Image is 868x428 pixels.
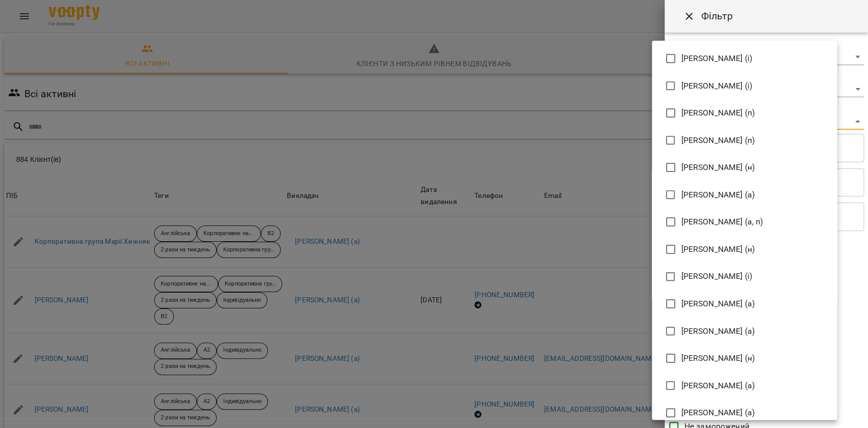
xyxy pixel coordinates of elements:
span: [PERSON_NAME] (і) [681,80,753,92]
span: [PERSON_NAME] (н) [681,352,755,364]
span: [PERSON_NAME] (а) [681,380,755,392]
span: [PERSON_NAME] (п) [681,134,755,147]
span: [PERSON_NAME] (а) [681,407,755,419]
span: [PERSON_NAME] (а, п) [681,216,763,228]
span: [PERSON_NAME] (а) [681,298,755,310]
span: [PERSON_NAME] (п) [681,107,755,119]
span: [PERSON_NAME] (а) [681,189,755,201]
span: [PERSON_NAME] (н) [681,161,755,174]
span: [PERSON_NAME] (і) [681,270,753,282]
span: [PERSON_NAME] (н) [681,243,755,255]
span: [PERSON_NAME] (і) [681,52,753,65]
span: [PERSON_NAME] (а) [681,325,755,337]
